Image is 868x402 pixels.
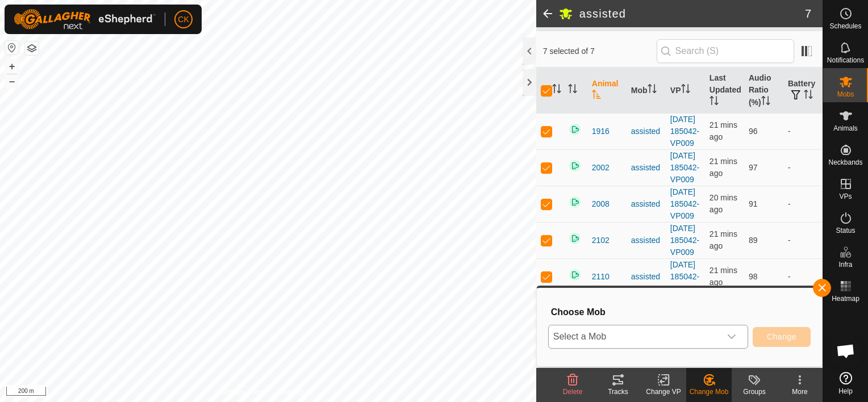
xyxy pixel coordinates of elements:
[568,86,577,95] p-sorticon: Activate to sort
[732,387,777,397] div: Groups
[749,163,758,172] span: 97
[549,325,720,348] span: Select a Mob
[829,23,861,30] span: Schedules
[592,235,610,246] span: 2102
[805,5,811,22] span: 7
[838,261,852,268] span: Infra
[5,74,19,88] button: –
[631,125,661,137] div: assisted
[568,159,582,173] img: returning on
[836,227,855,234] span: Status
[592,162,610,174] span: 2002
[595,387,641,397] div: Tracks
[648,86,657,95] p-sorticon: Activate to sort
[749,199,758,208] span: 91
[761,98,770,107] p-sorticon: Activate to sort
[783,186,823,222] td: -
[783,68,823,114] th: Battery
[5,41,19,55] button: Reset Map
[749,236,758,245] span: 89
[627,68,666,114] th: Mob
[670,115,699,148] a: [DATE] 185042-VP009
[823,367,868,399] a: Help
[710,98,719,107] p-sorticon: Activate to sort
[720,325,743,348] div: dropdown trigger
[14,9,156,30] img: Gallagher Logo
[753,327,811,347] button: Change
[592,271,610,283] span: 2110
[838,388,853,395] span: Help
[587,68,627,114] th: Animal
[686,387,732,397] div: Change Mob
[829,334,863,368] div: Open chat
[833,125,858,132] span: Animals
[767,332,796,341] span: Change
[710,120,737,141] span: 13 Oct 2025, 7:23 pm
[631,271,661,283] div: assisted
[837,91,854,98] span: Mobs
[563,388,583,396] span: Delete
[710,193,737,214] span: 13 Oct 2025, 7:23 pm
[5,60,19,73] button: +
[25,41,39,55] button: Map Layers
[592,91,601,101] p-sorticon: Activate to sort
[777,387,823,397] div: More
[681,86,690,95] p-sorticon: Activate to sort
[710,157,737,178] span: 13 Oct 2025, 7:23 pm
[828,159,862,166] span: Neckbands
[592,198,610,210] span: 2008
[568,232,582,245] img: returning on
[666,68,705,114] th: VP
[279,387,313,397] a: Contact Us
[670,224,699,257] a: [DATE] 185042-VP009
[670,187,699,220] a: [DATE] 185042-VP009
[552,86,561,95] p-sorticon: Activate to sort
[592,125,610,137] span: 1916
[839,193,852,200] span: VPs
[543,45,657,57] span: 7 selected of 7
[641,387,686,397] div: Change VP
[223,387,266,397] a: Privacy Policy
[749,272,758,281] span: 98
[579,7,805,20] h2: assisted
[568,195,582,209] img: returning on
[827,57,864,64] span: Notifications
[551,307,811,317] h3: Choose Mob
[749,127,758,136] span: 96
[710,229,737,250] span: 13 Oct 2025, 7:23 pm
[832,295,859,302] span: Heatmap
[744,68,783,114] th: Audio Ratio (%)
[783,258,823,295] td: -
[568,268,582,282] img: returning on
[670,151,699,184] a: [DATE] 185042-VP009
[783,113,823,149] td: -
[657,39,794,63] input: Search (S)
[568,123,582,136] img: returning on
[670,260,699,293] a: [DATE] 185042-VP009
[631,162,661,174] div: assisted
[804,91,813,101] p-sorticon: Activate to sort
[631,235,661,246] div: assisted
[631,198,661,210] div: assisted
[783,222,823,258] td: -
[178,14,189,26] span: CK
[705,68,744,114] th: Last Updated
[710,266,737,287] span: 13 Oct 2025, 7:23 pm
[783,149,823,186] td: -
